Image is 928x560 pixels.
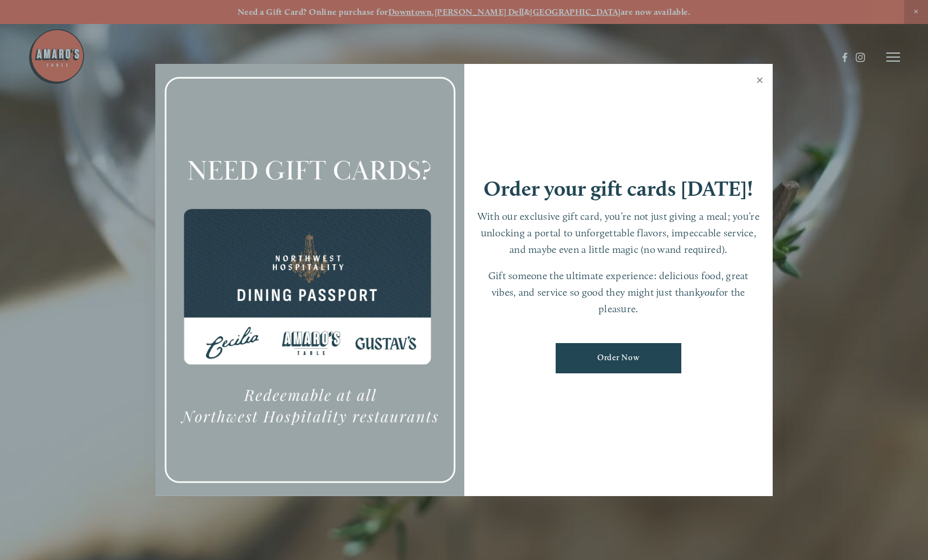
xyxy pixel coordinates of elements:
a: Close [749,66,771,98]
p: With our exclusive gift card, you’re not just giving a meal; you’re unlocking a portal to unforge... [476,208,762,257]
h1: Order your gift cards [DATE]! [484,178,753,199]
a: Order Now [556,343,681,373]
em: you [700,286,716,298]
p: Gift someone the ultimate experience: delicious food, great vibes, and service so good they might... [476,268,762,317]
